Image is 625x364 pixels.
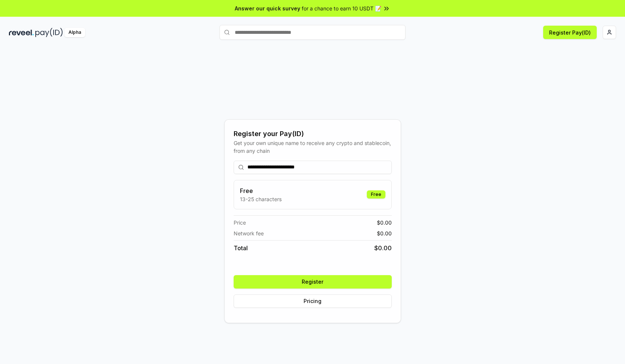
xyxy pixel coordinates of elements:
div: Alpha [64,28,85,37]
span: Network fee [234,229,264,237]
img: reveel_dark [9,28,34,37]
button: Pricing [234,294,392,308]
span: $ 0.00 [377,219,392,226]
span: Answer our quick survey [235,4,300,12]
div: Register your Pay(ID) [234,129,392,139]
span: Total [234,244,248,252]
span: $ 0.00 [377,229,392,237]
h3: Free [240,186,282,195]
span: for a chance to earn 10 USDT 📝 [302,4,381,12]
img: pay_id [35,28,63,37]
button: Register [234,275,392,289]
p: 13-25 characters [240,195,282,203]
span: $ 0.00 [374,244,392,252]
span: Price [234,219,246,226]
div: Get your own unique name to receive any crypto and stablecoin, from any chain [234,139,392,155]
button: Register Pay(ID) [543,26,597,39]
div: Free [367,190,385,199]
